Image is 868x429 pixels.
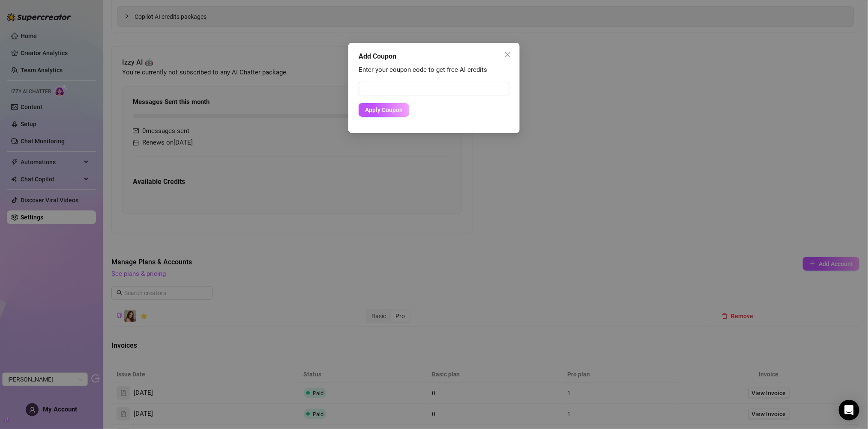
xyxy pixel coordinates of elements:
[839,400,859,420] div: Open Intercom Messenger
[501,48,515,62] button: Close
[359,51,509,62] div: Add Coupon
[501,51,515,58] span: Close
[504,51,511,58] span: close
[365,107,403,113] span: Apply Coupon
[359,103,409,117] button: Apply Coupon
[359,65,509,75] div: Enter your coupon code to get free AI credits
